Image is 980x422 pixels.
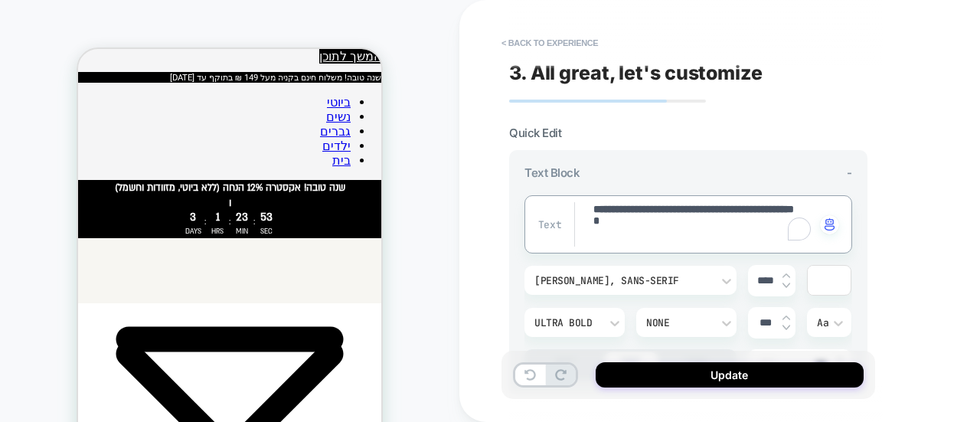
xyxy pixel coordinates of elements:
[534,274,711,287] div: [PERSON_NAME], sans-serif
[646,316,711,329] div: None
[156,177,171,188] div: Min
[132,177,147,188] div: Hrs
[509,126,561,140] span: Quick Edit
[132,159,147,177] div: 1
[254,104,273,119] a: בית
[244,90,273,104] a: ילדים
[181,177,196,188] div: Sec
[782,273,790,279] img: up
[524,165,580,180] span: Text Block
[151,167,152,180] div: :
[782,315,790,321] img: up
[534,316,599,329] div: Ultra Bold
[592,202,815,247] textarea: To enrich screen reader interactions, please activate Accessibility in Grammarly extension settings
[494,31,606,55] button: < Back to experience
[156,159,171,177] div: 23
[825,218,835,231] img: edit with ai
[817,316,841,329] div: Aa
[242,75,273,90] a: גברים
[248,61,273,75] a: נשים
[782,283,790,289] img: down
[126,167,128,180] div: :
[509,61,763,84] span: 3. All great, let's customize
[847,165,852,180] span: -
[782,325,790,331] img: down
[175,167,177,180] div: :
[538,218,557,231] span: Text
[107,159,122,177] div: 3
[249,46,273,61] a: ביוטי
[181,159,196,177] div: 53
[596,362,864,388] button: Update
[107,177,122,188] div: Days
